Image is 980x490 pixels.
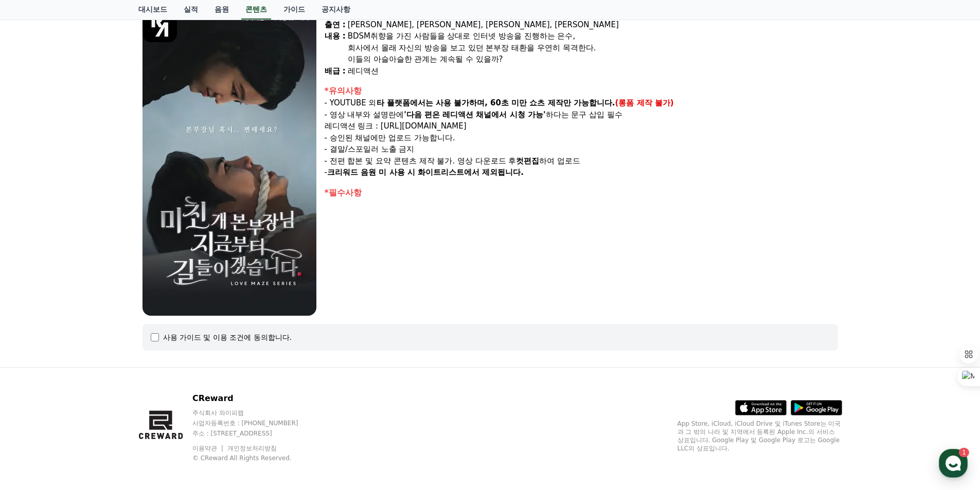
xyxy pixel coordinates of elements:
[3,326,68,352] a: 홈
[159,341,171,350] span: 설정
[68,326,133,352] a: 1대화
[377,98,615,107] strong: 타 플랫폼에서는 사용 불가하며, 60초 미만 쇼츠 제작만 가능합니다.
[325,187,838,199] div: *필수사항
[325,132,838,144] p: - 승인된 채널에만 업로드 가능합니다.
[325,19,346,31] div: 출연 :
[325,143,838,155] p: - 결말/스포일러 노출 금지
[325,85,838,97] div: *유의사항
[325,120,838,132] p: 레디액션 링크 : [URL][DOMAIN_NAME]
[104,325,108,334] span: 1
[678,420,842,452] p: App Store, iCloud, iCloud Drive 및 iTunes Store는 미국과 그 밖의 나라 및 지역에서 등록된 Apple Inc.의 서비스 상표입니다. Goo...
[348,65,838,77] div: 레디액션
[348,30,838,42] div: BDSM취향을 가진 사람들을 상대로 인터넷 방송을 진행하는 은수,
[325,109,838,121] p: - 영상 내부와 설명란에 하다는 문구 삽입 필수
[325,30,346,65] div: 내용 :
[348,19,838,31] div: [PERSON_NAME], [PERSON_NAME], [PERSON_NAME], [PERSON_NAME]
[192,392,318,405] p: CReward
[516,156,539,166] strong: 컷편집
[32,341,39,350] span: 홈
[94,342,106,350] span: 대화
[142,7,316,316] img: video
[227,445,277,452] a: 개인정보처리방침
[142,7,177,42] img: logo
[325,155,838,167] p: - 전편 합본 및 요약 콘텐츠 제작 불가. 영상 다운로드 후 하여 업로드
[404,110,545,119] strong: '다음 편은 레디액션 채널에서 시청 가능'
[325,167,838,178] p: -
[348,53,838,65] div: 이들의 아슬아슬한 관계는 계속될 수 있을까?
[163,332,292,342] div: 사용 가이드 및 이용 조건에 동의합니다.
[327,168,524,177] strong: 크리워드 음원 미 사용 시 화이트리스트에서 제외됩니다.
[133,326,198,352] a: 설정
[192,445,225,452] a: 이용약관
[325,97,838,109] p: - YOUTUBE 외
[192,419,318,427] p: 사업자등록번호 : [PHONE_NUMBER]
[325,65,346,77] div: 배급 :
[192,454,318,462] p: © CReward All Rights Reserved.
[348,42,838,54] div: 회사에서 몰래 자신의 방송을 보고 있던 본부장 태환을 우연히 목격한다.
[615,98,674,107] strong: (롱폼 제작 불가)
[192,429,318,438] p: 주소 : [STREET_ADDRESS]
[192,409,318,417] p: 주식회사 와이피랩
